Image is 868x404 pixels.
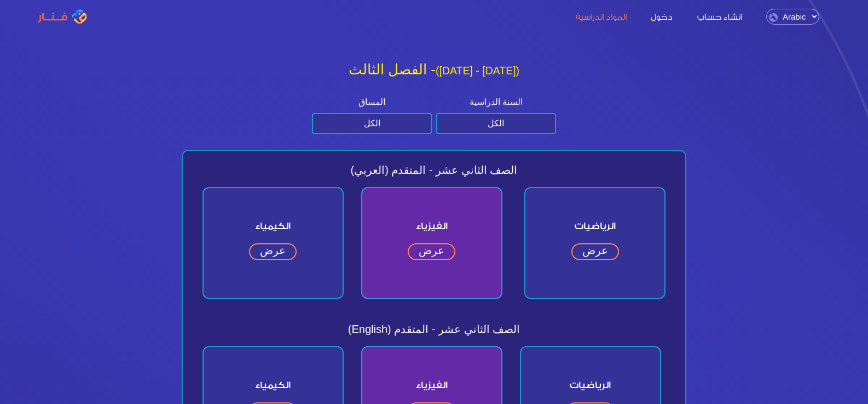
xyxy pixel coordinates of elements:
span: الكيمياء [204,369,343,401]
h2: الفصل الثالث - [177,61,691,78]
span: الفيزياء [362,210,501,242]
a: عرض [249,243,297,260]
span: الصف الثاني عشر - المتقدم (العربي) [194,162,675,178]
small: ([DATE] - [DATE]) [436,65,519,77]
label: المساق [312,96,432,109]
span: (English) الصف الثاني عشر - المتقدم [194,321,675,337]
img: language.png [769,13,778,22]
span: الكيمياء [204,210,343,242]
span: الرياضيات [525,210,664,242]
a: دخول [640,10,684,22]
a: انشاء حساب [686,10,753,22]
span: الرياضيات [521,369,660,401]
a: عرض [571,243,619,260]
label: السنة الدراسية [436,96,556,109]
a: عرض [408,243,455,260]
a: المواد الدراسية [565,10,638,22]
span: الفيزياء [362,369,501,401]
